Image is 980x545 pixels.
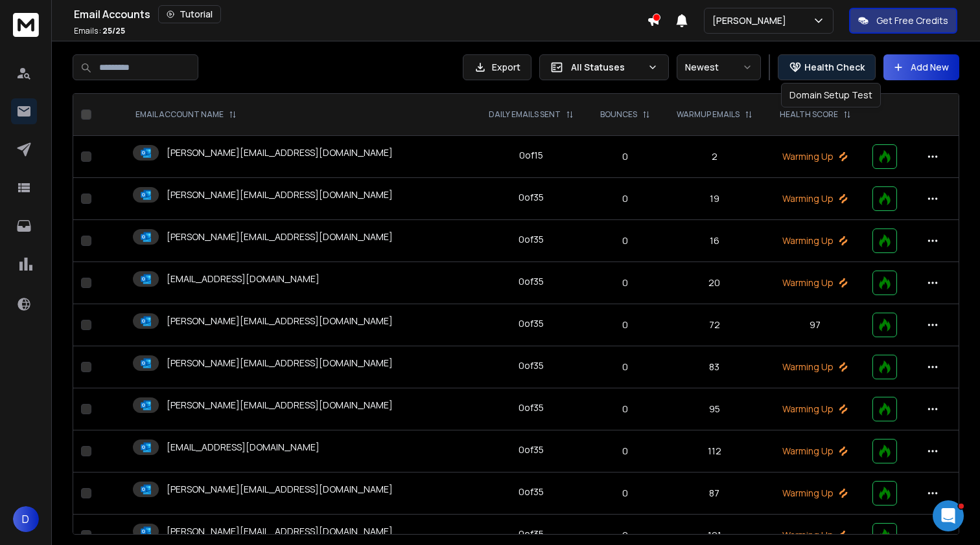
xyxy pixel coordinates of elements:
[804,61,865,74] p: Health Check
[774,403,857,416] p: Warming Up
[663,220,766,262] td: 16
[595,150,655,163] p: 0
[883,54,959,80] button: Add New
[74,5,647,23] div: Email Accounts
[167,483,393,496] p: [PERSON_NAME][EMAIL_ADDRESS][DOMAIN_NAME]
[595,445,655,458] p: 0
[13,506,39,532] button: D
[595,318,655,331] p: 0
[167,399,393,412] p: [PERSON_NAME][EMAIL_ADDRESS][DOMAIN_NAME]
[600,109,637,120] p: BOUNCES
[663,473,766,515] td: 87
[489,109,561,120] p: DAILY EMAILS SENT
[519,233,544,246] div: 0 of 35
[519,317,544,330] div: 0 of 35
[595,487,655,500] p: 0
[135,109,237,120] div: EMAIL ACCOUNT NAME
[74,26,125,36] p: Emails :
[595,192,655,205] p: 0
[463,54,531,80] button: Export
[663,346,766,388] td: 83
[933,500,964,531] iframe: Intercom live chat
[167,146,393,159] p: [PERSON_NAME][EMAIL_ADDRESS][DOMAIN_NAME]
[167,315,393,328] p: [PERSON_NAME][EMAIL_ADDRESS][DOMAIN_NAME]
[519,275,544,288] div: 0 of 35
[595,529,655,542] p: 0
[595,361,655,373] p: 0
[595,234,655,247] p: 0
[781,83,881,107] div: Domain Setup Test
[167,230,393,243] p: [PERSON_NAME][EMAIL_ADDRESS][DOMAIN_NAME]
[102,25,125,36] span: 25 / 25
[519,191,544,204] div: 0 of 35
[774,361,857,373] p: Warming Up
[876,14,948,27] p: Get Free Credits
[712,14,791,27] p: [PERSON_NAME]
[774,445,857,458] p: Warming Up
[774,150,857,163] p: Warming Up
[595,403,655,416] p: 0
[519,359,544,372] div: 0 of 35
[167,525,393,538] p: [PERSON_NAME][EMAIL_ADDRESS][DOMAIN_NAME]
[571,61,642,74] p: All Statuses
[158,5,221,23] button: Tutorial
[167,441,320,454] p: [EMAIL_ADDRESS][DOMAIN_NAME]
[774,529,857,542] p: Warming Up
[167,188,393,201] p: [PERSON_NAME][EMAIL_ADDRESS][DOMAIN_NAME]
[519,149,543,162] div: 0 of 15
[519,528,544,540] div: 0 of 35
[663,136,766,178] td: 2
[774,276,857,289] p: Warming Up
[519,443,544,456] div: 0 of 35
[774,487,857,500] p: Warming Up
[663,388,766,430] td: 95
[663,262,766,304] td: 20
[519,401,544,414] div: 0 of 35
[167,272,320,285] p: [EMAIL_ADDRESS][DOMAIN_NAME]
[663,178,766,220] td: 19
[677,109,740,120] p: WARMUP EMAILS
[167,357,393,370] p: [PERSON_NAME][EMAIL_ADDRESS][DOMAIN_NAME]
[778,54,876,80] button: Health Check
[780,109,838,120] p: HEALTH SCORE
[519,485,544,498] div: 0 of 35
[766,304,865,346] td: 97
[774,192,857,205] p: Warming Up
[774,234,857,247] p: Warming Up
[663,304,766,346] td: 72
[663,430,766,473] td: 112
[849,8,957,34] button: Get Free Credits
[595,276,655,289] p: 0
[677,54,761,80] button: Newest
